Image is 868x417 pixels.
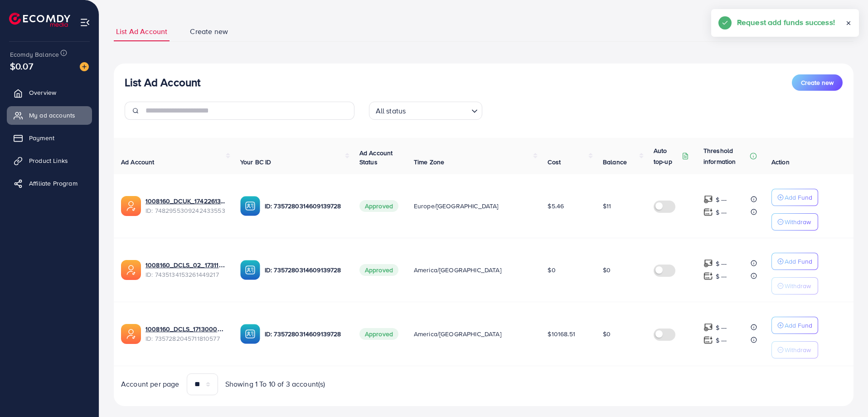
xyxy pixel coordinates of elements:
span: List Ad Account [116,26,167,37]
span: $0 [603,265,611,275]
span: Affiliate Program [29,179,78,188]
span: Ad Account Status [359,148,393,167]
p: ID: 7357280314609139728 [265,265,345,275]
button: Create new [792,74,843,91]
span: Showing 1 To 10 of 3 account(s) [225,379,325,389]
span: Create new [801,78,834,87]
img: ic-ba-acc.ded83a64.svg [240,324,260,344]
p: $ --- [716,271,727,282]
span: $0 [548,265,555,275]
button: Withdraw [771,277,818,294]
span: Payment [29,133,54,142]
p: $ --- [716,258,727,269]
span: Account per page [121,379,179,389]
a: Overview [7,83,92,102]
button: Withdraw [771,341,818,358]
a: Product Links [7,152,92,170]
p: Withdraw [785,216,811,227]
a: 1008160_DCUK_1742261318438 [145,196,226,206]
span: Time Zone [414,157,444,167]
span: America/[GEOGRAPHIC_DATA] [414,265,501,275]
img: ic-ads-acc.e4c84228.svg [121,324,141,344]
span: Overview [29,88,56,97]
p: Withdraw [785,344,811,355]
span: America/[GEOGRAPHIC_DATA] [414,329,501,339]
span: Approved [359,328,398,340]
span: Approved [359,200,398,212]
p: Add Fund [785,192,812,203]
div: <span class='underline'>1008160_DCLS_02_1731127077568</span></br>7435134153261449217 [145,260,226,279]
span: Balance [603,157,627,167]
a: Payment [7,129,92,147]
img: top-up amount [703,195,713,204]
div: <span class='underline'>1008160_DCLS_1713000734080</span></br>7357282045711810577 [145,324,226,343]
img: ic-ads-acc.e4c84228.svg [121,196,141,216]
img: menu [80,17,90,28]
img: top-up amount [703,207,713,217]
a: 1008160_DCLS_02_1731127077568 [145,260,226,270]
p: ID: 7357280314609139728 [265,329,345,339]
span: My ad accounts [29,111,75,120]
p: Withdraw [785,280,811,291]
h3: List Ad Account [125,76,200,89]
div: Search for option [369,102,482,120]
button: Add Fund [771,253,818,270]
p: Threshold information [703,145,748,167]
span: $10168.51 [548,329,575,339]
img: image [80,62,89,71]
span: $11 [603,201,611,211]
span: $0 [603,329,611,339]
img: top-up amount [703,259,713,268]
span: Create new [190,26,228,37]
img: top-up amount [703,271,713,281]
button: Withdraw [771,213,818,231]
span: Approved [359,264,398,276]
a: 1008160_DCLS_1713000734080 [145,324,226,334]
span: Cost [548,157,561,167]
p: $ --- [716,322,727,333]
p: $ --- [716,335,727,346]
span: Product Links [29,156,68,165]
p: $ --- [716,194,727,205]
span: ID: 7435134153261449217 [145,270,226,279]
iframe: Chat [829,376,861,410]
span: ID: 7357282045711810577 [145,334,226,343]
img: ic-ads-acc.e4c84228.svg [121,260,141,280]
p: Auto top-up [654,145,680,167]
p: Add Fund [785,256,812,267]
a: My ad accounts [7,106,92,124]
p: Add Fund [785,320,812,331]
div: <span class='underline'>1008160_DCUK_1742261318438</span></br>7482955309242433553 [145,196,226,215]
button: Add Fund [771,317,818,334]
p: ID: 7357280314609139728 [265,201,345,211]
input: Search for option [408,103,467,118]
p: $ --- [716,207,727,218]
img: logo [9,13,70,27]
span: Your BC ID [240,157,272,167]
span: Ad Account [121,157,155,167]
span: ID: 7482955309242433553 [145,206,226,215]
span: $5.46 [548,201,564,211]
span: $0.07 [10,59,33,73]
button: Add Fund [771,189,818,206]
img: ic-ba-acc.ded83a64.svg [240,260,260,280]
img: ic-ba-acc.ded83a64.svg [240,196,260,216]
img: top-up amount [703,335,713,345]
img: top-up amount [703,323,713,332]
span: Action [771,157,790,167]
span: All status [374,104,408,118]
h5: Request add funds success! [737,16,835,28]
span: Europe/[GEOGRAPHIC_DATA] [414,201,499,211]
span: Ecomdy Balance [10,50,59,59]
a: Affiliate Program [7,174,92,192]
